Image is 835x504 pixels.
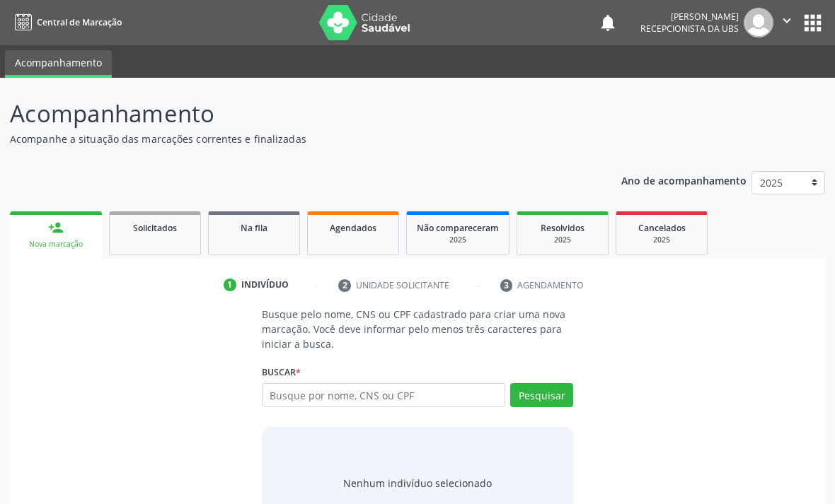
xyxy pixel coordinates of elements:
span: Na fila [241,222,267,234]
a: Central de Marcação [10,11,122,34]
span: Central de Marcação [37,16,122,28]
p: Acompanhamento [10,96,580,131]
div: 1 [224,279,236,291]
span: Resolvidos [541,222,584,234]
div: Nova marcação [20,239,92,250]
p: Busque pelo nome, CNS ou CPF cadastrado para criar uma nova marcação. Você deve informar pelo men... [262,307,573,351]
input: Busque por nome, CNS ou CPF [262,383,505,407]
a: Acompanhamento [5,50,112,78]
button: Pesquisar [510,383,573,407]
button: apps [800,11,825,35]
div: person_add [48,220,64,235]
span: Agendados [330,222,376,234]
img: img [744,8,773,37]
div: 2025 [626,235,697,245]
span: Recepcionista da UBS [640,23,739,35]
div: 2025 [417,235,499,245]
button:  [773,8,800,37]
label: Buscar [262,361,301,383]
div: 2025 [527,235,598,245]
div: Indivíduo [241,279,289,291]
button: notifications [598,13,618,33]
i:  [779,13,795,28]
div: [PERSON_NAME] [640,11,739,23]
p: Ano de acompanhamento [621,171,747,189]
div: Nenhum indivíduo selecionado [343,476,492,491]
span: Solicitados [133,222,177,234]
span: Cancelados [638,222,686,234]
p: Acompanhe a situação das marcações correntes e finalizadas [10,131,580,146]
span: Não compareceram [417,222,499,234]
